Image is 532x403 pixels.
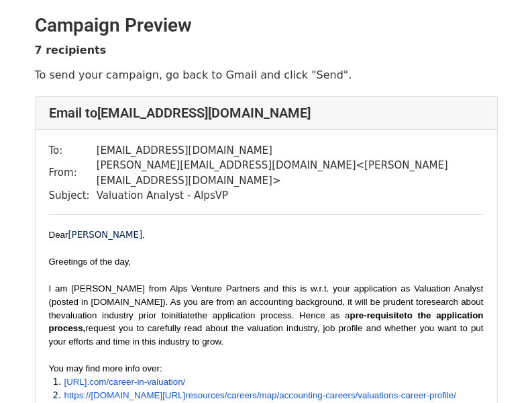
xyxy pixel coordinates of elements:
span: initiate [169,310,195,320]
h2: Campaign Preview [35,14,498,37]
strong: 7 recipients [35,44,107,56]
a: https://[DOMAIN_NAME][URL]resources/careers/map/accounting-careers/valuations-career-profile/ [64,390,456,400]
td: Subject: [49,188,97,204]
td: [EMAIL_ADDRESS][DOMAIN_NAME] [97,143,484,159]
font: Greetings of the day, [49,257,131,267]
font: You may find more info over: [49,363,162,373]
td: To: [49,143,97,159]
span: , [142,230,145,240]
span: research about the [49,297,484,320]
p: To send your campaign, go back to Gmail and click "Send". [35,68,498,82]
font: I am [PERSON_NAME] from Alps Venture Partners and this is w.r.t. your application as Valuation An... [49,283,484,347]
font: Dear [49,230,68,240]
td: [PERSON_NAME][EMAIL_ADDRESS][DOMAIN_NAME] < [PERSON_NAME][EMAIL_ADDRESS][DOMAIN_NAME] > [97,158,484,188]
td: Valuation Analyst - AlpsVP [97,188,484,204]
div: [PERSON_NAME] [49,228,484,242]
strong: to the application process, [49,310,484,334]
td: From: [49,158,97,188]
span: pre-requisite [350,310,404,320]
h4: Email to [EMAIL_ADDRESS][DOMAIN_NAME] [49,105,484,121]
a: [URL].com/career-in-valuation/ [64,377,186,387]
